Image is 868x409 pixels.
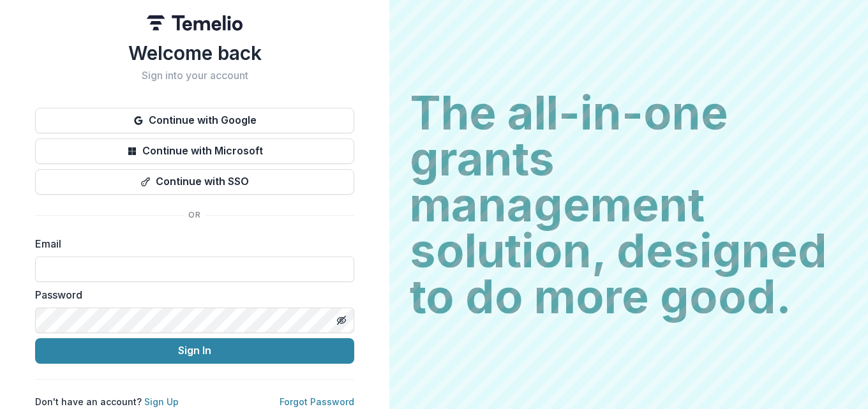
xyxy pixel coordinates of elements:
[35,236,347,251] label: Email
[35,287,347,302] label: Password
[35,338,354,364] button: Sign In
[147,15,243,31] img: Temelio
[144,396,179,407] a: Sign Up
[35,395,179,408] p: Don't have an account?
[331,310,352,331] button: Toggle password visibility
[35,169,354,195] button: Continue with SSO
[280,396,354,407] a: Forgot Password
[35,41,354,64] h1: Welcome back
[35,108,354,133] button: Continue with Google
[35,138,354,164] button: Continue with Microsoft
[35,70,354,82] h2: Sign into your account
